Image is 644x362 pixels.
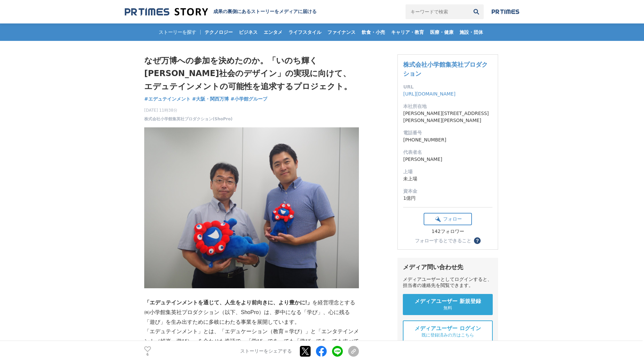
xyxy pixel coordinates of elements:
a: #エデュテインメント [144,96,191,103]
span: 既に登録済みの方はこちら [422,332,474,338]
a: 医療・健康 [427,23,456,41]
p: 「エデュテインメント」とは、「エデュケーション（教育＝学び）」と「エンタテインメント（娯楽＝遊び）」を合わせた造語で、「学び」であっても「遊び」であってもすべての世代の人たちにとって「楽しい」「... [144,327,359,356]
span: #小学館グループ [230,96,267,102]
a: 飲食・小売 [359,23,388,41]
dt: 上場 [403,168,492,175]
div: メディアユーザーとしてログインすると、担当者の連絡先を閲覧できます。 [403,277,493,289]
div: 142フォロワー [424,229,472,235]
dt: 資本金 [403,188,492,195]
span: メディアユーザー 新規登録 [415,298,481,305]
a: [URL][DOMAIN_NAME] [403,91,455,97]
p: を経営理念とする㈱小学館集英社プロダクション（以下、ShoPro）は、夢中になる「学び」、心に残る「遊び」を生み出すために多岐にわたる事業を展開しています。 [144,298,359,327]
a: ビジネス [236,23,260,41]
p: ストーリーをシェアする [240,349,292,355]
img: 成果の裏側にあるストーリーをメディアに届ける [125,7,208,16]
span: 無料 [443,305,452,311]
a: ファイナンス [325,23,358,41]
span: #大阪・関西万博 [192,96,229,102]
button: 検索 [469,4,484,19]
img: prtimes [492,9,519,14]
a: 株式会社小学館集英社プロダクション [403,61,488,77]
dd: [PERSON_NAME] [403,156,492,163]
a: キャリア・教育 [388,23,427,41]
a: ライフスタイル [286,23,324,41]
dt: 本社所在地 [403,103,492,110]
p: 6 [144,353,151,356]
span: ？ [475,238,480,243]
span: 施設・団体 [457,29,486,35]
a: #小学館グループ [230,96,267,103]
a: メディアユーザー 新規登録 無料 [403,294,493,315]
span: テクノロジー [202,29,235,35]
span: [DATE] 11時38分 [144,107,232,113]
a: 施設・団体 [457,23,486,41]
span: エンタメ [261,29,285,35]
span: 飲食・小売 [359,29,388,35]
dt: 電話番号 [403,129,492,136]
h1: なぜ万博への参加を決めたのか。「いのち輝く[PERSON_NAME]社会のデザイン」の実現に向けて、エデュテインメントの可能性を追求するプロジェクト。 [144,54,359,93]
input: キーワードで検索 [406,4,469,19]
dt: 代表者名 [403,149,492,156]
a: エンタメ [261,23,285,41]
span: #エデュテインメント [144,96,191,102]
dd: [PHONE_NUMBER] [403,136,492,143]
h2: 成果の裏側にあるストーリーをメディアに届ける [213,9,317,15]
a: 株式会社小学館集英社プロダクション(ShoPro) [144,116,232,122]
strong: 「エデュテインメントを通じて、人生をより前向きに、より豊かに!」 [144,300,312,305]
a: メディアユーザー ログイン 既に登録済みの方はこちら [403,320,493,343]
span: メディアユーザー ログイン [415,325,481,332]
a: 成果の裏側にあるストーリーをメディアに届ける 成果の裏側にあるストーリーをメディアに届ける [125,7,317,16]
img: thumbnail_adfc5cd0-8d20-11f0-b40b-51709d18cce7.JPG [144,127,359,288]
span: ビジネス [236,29,260,35]
div: フォローするとできること [415,238,471,243]
span: 医療・健康 [427,29,456,35]
a: テクノロジー [202,23,235,41]
button: フォロー [424,213,472,225]
dd: [PERSON_NAME][STREET_ADDRESS][PERSON_NAME][PERSON_NAME] [403,110,492,124]
span: ファイナンス [325,29,358,35]
dd: 1億円 [403,195,492,202]
span: キャリア・教育 [388,29,427,35]
span: ライフスタイル [286,29,324,35]
dt: URL [403,83,492,90]
div: メディア問い合わせ先 [403,263,493,271]
dd: 未上場 [403,175,492,182]
a: #大阪・関西万博 [192,96,229,103]
button: ？ [474,237,481,244]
